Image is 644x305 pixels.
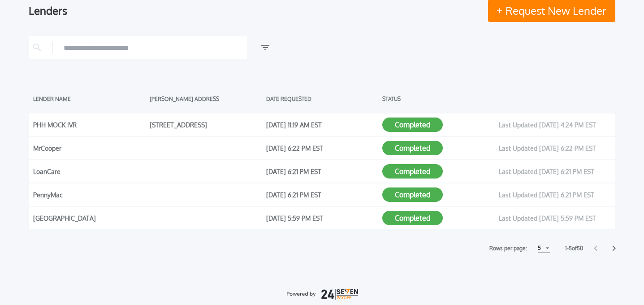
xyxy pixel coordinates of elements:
div: Last Updated [DATE] 6:21 PM EST [499,188,611,201]
div: [DATE] 6:22 PM EST [266,141,378,155]
label: 1 - 5 of 50 [565,244,583,253]
button: Completed [382,211,443,225]
div: PHH MOCK IVR [33,118,145,131]
button: Completed [382,118,443,132]
div: Last Updated [DATE] 6:22 PM EST [499,141,611,155]
img: logo [286,289,358,300]
div: [DATE] 11:19 AM EST [266,118,378,131]
div: DATE REQUESTED [266,92,378,105]
div: STATUS [382,92,494,105]
div: PennyMac [33,188,145,201]
div: [PERSON_NAME] ADDRESS [150,92,262,105]
div: Last Updated [DATE] 4:24 PM EST [499,118,611,131]
div: MrCooper [33,141,145,155]
div: LoanCare [33,165,145,178]
div: [GEOGRAPHIC_DATA] [33,211,145,225]
button: 5 [538,244,550,253]
div: Last Updated [DATE] 5:59 PM EST [499,211,611,225]
span: Request New Lender [506,5,606,16]
div: LENDER NAME [33,92,145,105]
div: [DATE] 5:59 PM EST [266,211,378,225]
div: [DATE] 6:21 PM EST [266,165,378,178]
button: Completed [382,164,443,179]
div: 5 [538,243,541,253]
button: Completed [382,187,443,202]
div: Last Updated [DATE] 6:21 PM EST [499,165,611,178]
label: Rows per page: [489,244,527,253]
div: [DATE] 6:21 PM EST [266,188,378,201]
button: Completed [382,141,443,155]
div: [STREET_ADDRESS] [150,118,262,131]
